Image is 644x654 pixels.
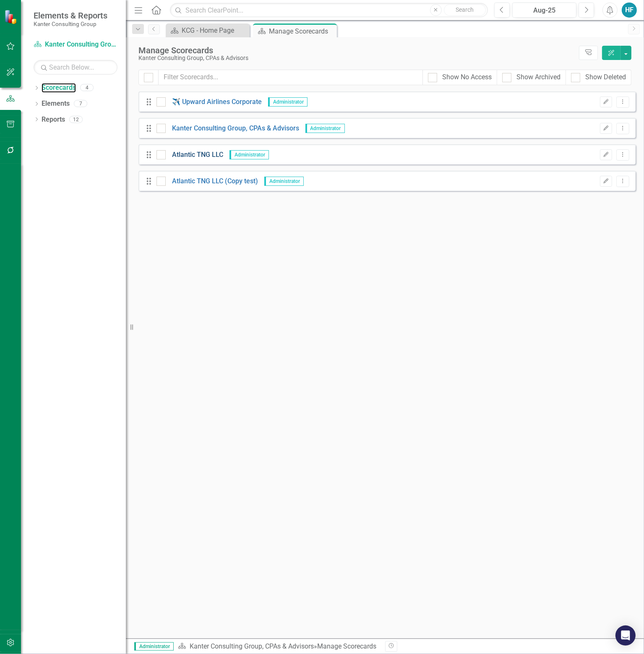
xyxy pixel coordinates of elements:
span: Administrator [264,177,304,186]
div: Show No Access [442,73,492,82]
div: 4 [80,84,94,91]
a: KCG - Home Page [168,25,248,36]
span: Search [456,6,474,13]
a: Reports [42,115,65,125]
span: Elements & Reports [34,10,107,21]
a: Kanter Consulting Group, CPAs & Advisors [190,642,314,650]
button: Search [444,4,486,16]
div: Show Deleted [585,73,626,82]
span: Administrator [268,97,308,107]
a: ✈️ Upward Airlines Corporate [166,97,262,107]
a: Scorecards [42,83,76,93]
div: KCG - Home Page [182,25,248,36]
div: Aug-25 [515,5,574,16]
a: Elements [42,99,70,109]
img: ClearPoint Strategy [4,10,19,24]
input: Search ClearPoint... [170,3,488,18]
div: 7 [74,100,87,107]
button: HF [622,3,637,18]
button: Aug-25 [512,3,577,18]
div: Manage Scorecards [269,26,335,36]
div: 12 [69,116,83,123]
div: Open Intercom Messenger [615,625,636,646]
a: Kanter Consulting Group, CPAs & Advisors [34,40,117,50]
a: Kanter Consulting Group, CPAs & Advisors [166,124,299,133]
input: Search Below... [34,60,117,75]
div: » Manage Scorecards [178,642,379,651]
input: Filter Scorecards... [158,70,423,85]
small: Kanter Consulting Group [34,21,107,27]
span: Administrator [134,642,174,651]
a: Atlantic TNG LLC [166,150,223,160]
span: Administrator [229,150,269,159]
div: Kanter Consulting Group, CPAs & Advisors [138,55,575,61]
span: Administrator [305,124,345,133]
div: Show Archived [516,73,561,82]
div: Manage Scorecards [138,46,575,55]
a: Atlantic TNG LLC (Copy test) [166,177,258,186]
